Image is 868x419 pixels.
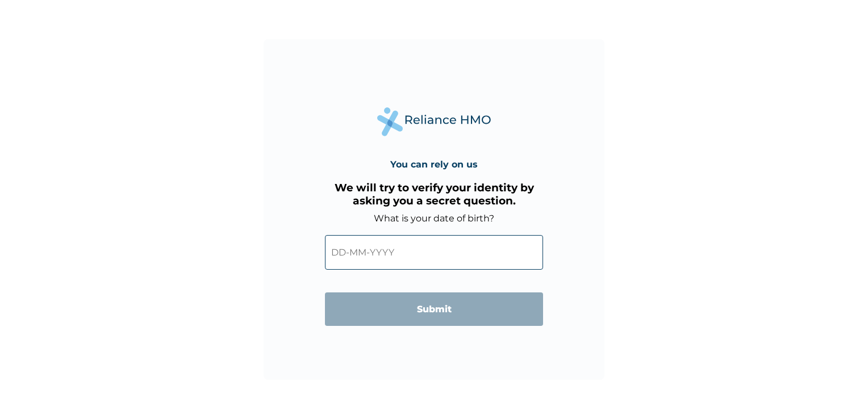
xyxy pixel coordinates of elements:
[325,235,543,270] input: DD-MM-YYYY
[325,181,543,207] h3: We will try to verify your identity by asking you a secret question.
[377,107,491,136] img: Reliance Health's Logo
[325,292,543,326] input: Submit
[390,159,478,170] h4: You can rely on us
[374,213,494,224] label: What is your date of birth?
